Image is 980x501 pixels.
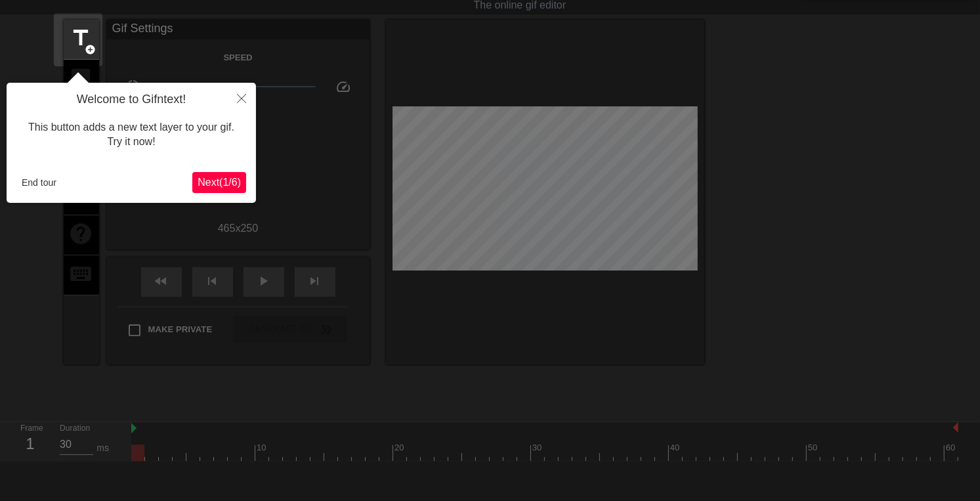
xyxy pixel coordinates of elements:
h4: Welcome to Gifntext! [16,93,246,107]
button: Next [192,172,246,193]
div: This button adds a new text layer to your gif. Try it now! [16,107,246,163]
button: Close [227,83,256,113]
span: Next ( 1 / 6 ) [198,177,241,188]
button: End tour [16,173,62,192]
